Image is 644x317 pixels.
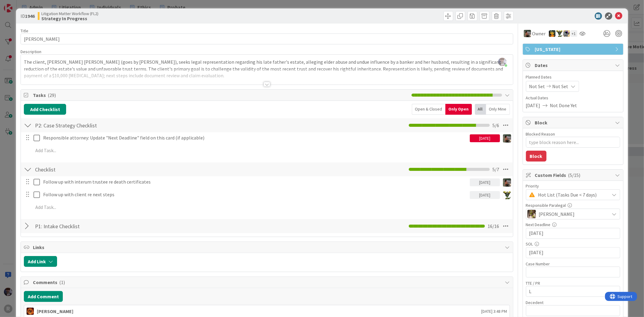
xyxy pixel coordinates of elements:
[571,30,577,37] div: + 1
[41,11,98,16] span: Litigation Matter Workflow (FL2)
[535,119,612,126] span: Block
[532,30,546,37] span: Owner
[493,166,499,173] span: 5 / 7
[503,134,511,142] img: MW
[488,223,499,230] span: 16 / 16
[13,1,27,8] span: Support
[25,13,35,19] b: 1946
[470,134,500,142] div: [DATE]
[553,83,569,90] span: Not Set
[526,203,620,207] div: Responsible Paralegal
[412,104,445,115] div: Open & Closed
[498,58,507,66] img: 4bkkwsAgLEzgUFsllbC0Zn7GEDwYOnLA.jpg
[535,62,612,69] span: Dates
[535,46,612,53] span: [US_STATE]
[24,256,57,267] button: Add Link
[527,210,536,218] img: DG
[529,248,617,258] input: MM/DD/YYYY
[43,134,467,141] p: Responsible attorney: Update "Next Deadline" field on this card (if applicable)
[48,92,56,98] span: ( 29 )
[21,12,35,20] span: ID
[550,102,577,109] span: Not Done Yet
[24,59,510,79] p: The client, [PERSON_NAME] [PERSON_NAME] (goes by [PERSON_NAME]), seeks legal representation regar...
[538,191,607,199] span: Hot List (Tasks Due < 7 days)
[33,221,169,232] input: Add Checklist...
[549,30,556,37] img: MR
[27,308,34,315] img: TR
[470,191,500,199] div: [DATE]
[470,178,500,186] div: [DATE]
[563,30,570,37] img: TM
[24,104,66,115] button: Add Checklist
[526,131,555,137] label: Blocked Reason
[33,244,502,251] span: Links
[526,261,550,267] label: Case Number
[503,178,511,187] img: MW
[526,242,620,246] div: SOL
[526,151,546,162] button: Block
[37,308,73,315] div: [PERSON_NAME]
[524,30,531,37] img: MW
[486,104,510,115] div: Only Mine
[33,120,169,131] input: Add Checklist...
[445,104,472,115] div: Only Open
[21,49,41,54] span: Description
[526,280,540,286] label: TTE / PR
[529,228,617,239] input: MM/DD/YYYY
[526,223,620,227] div: Next Deadline
[526,300,544,305] label: Decedent
[526,184,620,188] div: Priority
[568,172,581,178] span: ( 5/15 )
[33,91,408,99] span: Tasks
[33,164,169,175] input: Add Checklist...
[24,291,63,302] button: Add Comment
[539,210,575,218] span: [PERSON_NAME]
[41,16,98,21] b: Strategy In Progress
[526,95,620,101] span: Actual Dates
[43,191,467,198] p: Follow up with client re next steps
[526,74,620,80] span: Planned Dates
[556,30,563,37] img: NC
[529,83,545,90] span: Not Set
[493,122,499,129] span: 5 / 6
[21,34,513,44] input: type card name here...
[526,102,540,109] span: [DATE]
[475,104,486,115] div: All
[535,171,612,179] span: Custom Fields
[59,279,65,285] span: ( 1 )
[503,191,511,199] img: NC
[21,28,28,34] label: Title
[43,178,467,185] p: Follow up with interum trustee re death certificates
[33,279,502,286] span: Comments
[482,308,507,315] span: [DATE] 3:48 PM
